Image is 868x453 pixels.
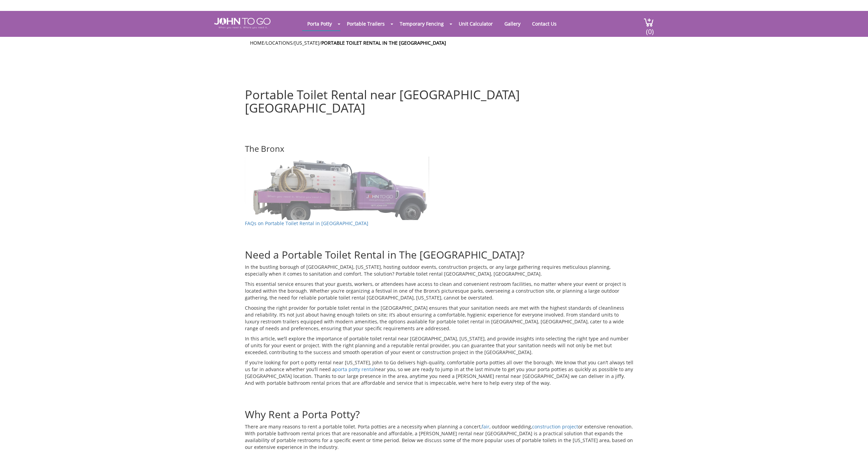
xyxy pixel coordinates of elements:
[302,17,337,30] a: Porta Potty
[250,40,264,46] a: Home
[214,18,270,29] img: JOHN to go
[245,157,429,220] img: Truck
[527,17,562,30] a: Contact Us
[245,335,634,356] p: In this article, we’ll explore the importance of portable toilet rental near [GEOGRAPHIC_DATA], [...
[266,40,293,46] a: Locations
[245,234,634,260] h2: Need a Portable Toilet Rental in The [GEOGRAPHIC_DATA]?
[245,423,634,451] p: There are many reasons to rent a portable toilet. Porta potties are a necessity when planning a c...
[245,305,634,332] p: Choosing the right provider for portable toilet rental in the [GEOGRAPHIC_DATA] ensures that your...
[644,18,654,27] img: cart a
[342,17,390,30] a: Portable Trailers
[646,21,654,36] span: (0)
[482,423,489,430] a: fair
[294,40,320,46] a: [US_STATE]
[245,359,634,386] p: If you’re looking for port o potty rental near [US_STATE], John to Go delivers high-quality, comf...
[335,366,375,372] a: porta potty rental
[250,40,639,46] ul: / / /
[245,393,634,420] h2: Why Rent a Porta Potty?
[395,17,449,30] a: Temporary Fencing
[499,17,526,30] a: Gallery
[321,40,446,46] a: Portable Toilet Rental in the [GEOGRAPHIC_DATA]
[245,281,634,301] p: This essential service ensures that your guests, workers, or attendees have access to clean and c...
[245,70,634,115] h1: Portable Toilet Rental near [GEOGRAPHIC_DATA] [GEOGRAPHIC_DATA]
[454,17,498,30] a: Unit Calculator
[245,220,368,227] a: FAQs on Portable Toilet Rental in [GEOGRAPHIC_DATA]
[245,132,634,153] h3: The Bronx
[532,423,578,430] a: construction project
[245,264,634,277] p: In the bustling borough of [GEOGRAPHIC_DATA], [US_STATE], hosting outdoor events, construction pr...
